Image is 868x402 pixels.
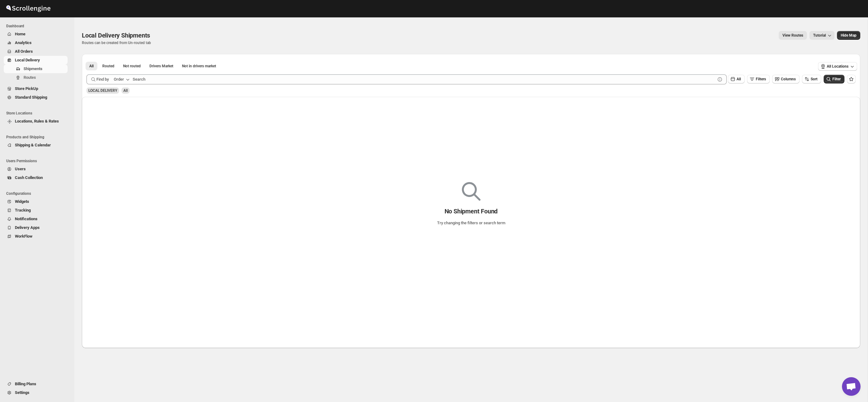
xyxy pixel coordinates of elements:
span: Routes [24,75,36,80]
span: Hide Map [841,33,857,38]
button: Notifications [4,215,68,223]
button: All Locations [818,62,857,71]
input: Search [133,74,715,84]
p: Try changing the filters or search term [437,220,505,226]
button: Shipments [4,65,68,73]
span: Settings [15,390,29,395]
p: No Shipment Found [445,208,498,215]
span: All [123,88,128,93]
span: Locations, Rules & Rates [15,119,59,123]
button: All [728,75,745,83]
span: Configurations [6,191,70,196]
span: Products and Shipping [6,135,70,140]
span: Routed [102,64,114,69]
button: Unrouted [119,62,144,70]
span: View Routes [782,33,803,38]
span: All Orders [15,49,33,54]
button: Order [110,74,135,84]
span: Not routed [123,64,141,69]
span: Tracking [15,208,31,212]
button: Map action label [837,31,860,40]
div: Order [114,76,124,83]
button: Claimable [146,62,177,70]
button: Widgets [4,197,68,206]
button: Sort [802,75,821,83]
span: Not in drivers market [182,64,216,69]
button: Columns [772,75,799,83]
span: Dashboard [6,24,70,29]
span: Cash Collection [15,175,43,180]
span: Store Locations [6,111,70,116]
span: Analytics [15,40,32,45]
button: Analytics [4,38,68,47]
button: All Orders [4,47,68,56]
button: Routed [99,62,118,70]
span: All [737,77,741,81]
span: Local Delivery Shipments [82,32,150,39]
span: Shipments [24,66,42,71]
span: Tutorial [813,33,826,38]
span: All [89,64,94,69]
button: WorkFlow [4,232,68,241]
button: Tutorial [809,31,835,40]
button: Un-claimable [178,62,220,70]
button: Tracking [4,206,68,215]
span: WorkFlow [15,234,33,239]
button: Routes [4,73,68,82]
span: Columns [781,77,796,81]
button: Users [4,165,68,173]
span: Drivers Market [149,64,173,69]
span: All Locations [827,64,848,69]
span: Filters [756,77,766,81]
button: Shipping & Calendar [4,141,68,150]
span: Filter [832,77,841,81]
span: Sort [811,77,817,81]
span: Standard Shipping [15,95,47,100]
button: view route [779,31,807,40]
button: All [86,62,97,70]
button: Locations, Rules & Rates [4,117,68,126]
p: Routes can be created from Un-routed tab [82,40,153,45]
span: Delivery Apps [15,225,40,230]
span: Find by [96,76,109,83]
span: Store PickUp [15,86,38,91]
span: LOCAL DELIVERY [88,88,117,93]
span: Billing Plans [15,382,36,386]
button: Home [4,30,68,38]
span: Notifications [15,217,38,221]
button: Filters [747,75,770,83]
span: Local Delivery [15,58,40,62]
span: Users Permissions [6,159,70,163]
span: Widgets [15,199,29,204]
span: Shipping & Calendar [15,143,51,147]
button: Settings [4,388,68,397]
button: Billing Plans [4,380,68,388]
span: Users [15,167,26,171]
button: Cash Collection [4,173,68,182]
img: Empty search results [462,182,480,201]
button: Delivery Apps [4,223,68,232]
a: Open chat [842,377,861,396]
button: Filter [824,75,844,83]
span: Home [15,32,25,36]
